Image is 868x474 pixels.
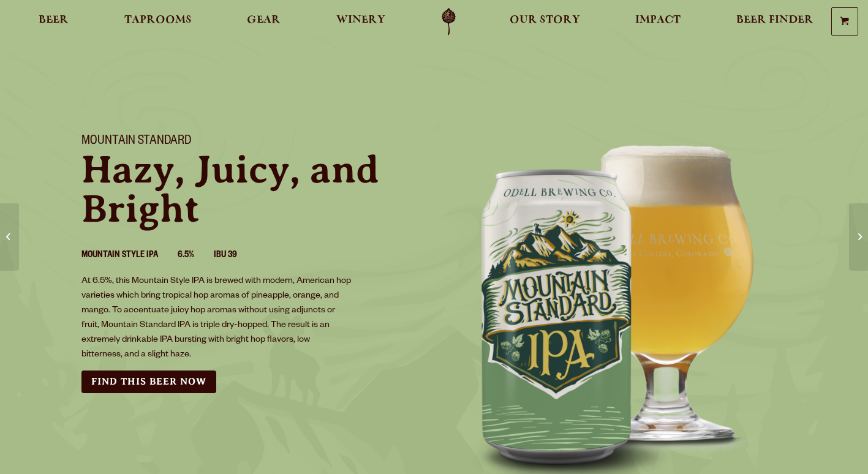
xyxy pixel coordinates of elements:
p: Hazy, Juicy, and Bright [81,150,420,228]
h1: Mountain Standard [81,134,420,150]
span: Winery [336,15,385,25]
span: Taprooms [124,15,192,25]
span: Beer Finder [736,15,813,25]
a: Impact [627,8,689,36]
a: Odell Home [426,8,472,36]
a: Find this Beer Now [81,371,216,393]
a: Our Story [502,8,588,36]
a: Beer Finder [728,8,821,36]
span: Impact [635,15,681,25]
li: 6.5% [178,248,214,264]
p: At 6.5%, this Mountain Style IPA is brewed with modern, American hop varieties which bring tropic... [81,274,352,363]
span: Gear [247,15,281,25]
a: Winery [328,8,393,36]
span: Our Story [510,15,580,25]
li: IBU 39 [214,248,257,264]
a: Gear [239,8,289,36]
li: Mountain Style IPA [81,248,178,264]
a: Taprooms [116,8,200,36]
a: Beer [31,8,77,36]
span: Beer [39,15,69,25]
